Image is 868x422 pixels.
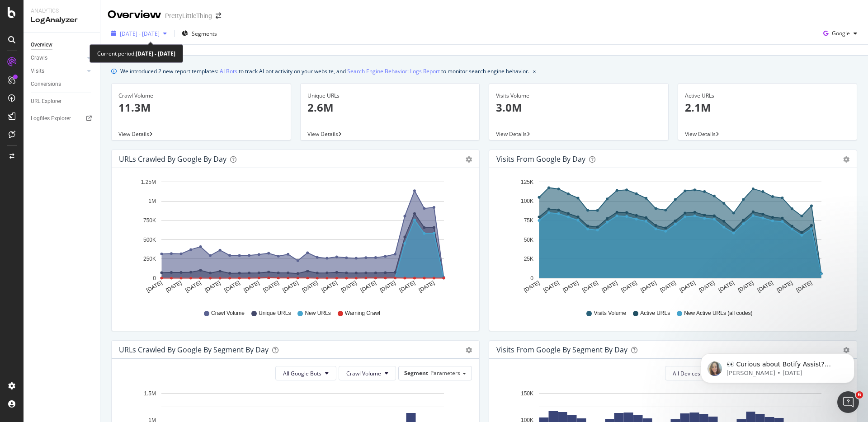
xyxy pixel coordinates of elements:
[466,347,472,353] div: gear
[307,130,338,138] span: View Details
[620,280,638,294] text: [DATE]
[141,179,156,185] text: 1.25M
[31,80,94,89] a: Conversions
[521,179,533,185] text: 125K
[496,92,661,100] div: Visits Volume
[340,280,358,294] text: [DATE]
[684,309,752,317] span: New Active URLs (all codes)
[466,156,472,163] div: gear
[776,280,794,294] text: [DATE]
[685,100,850,115] p: 2.1M
[521,198,533,205] text: 100K
[581,280,599,294] text: [DATE]
[31,80,61,89] div: Conversions
[523,280,541,294] text: [DATE]
[31,114,94,123] a: Logfiles Explorer
[698,280,716,294] text: [DATE]
[275,366,336,380] button: All Google Bots
[31,7,93,15] div: Analytics
[120,66,529,76] div: We introduced 2 new report templates: to track AI bot activity on your website, and to monitor se...
[307,92,473,100] div: Unique URLs
[795,280,813,294] text: [DATE]
[143,256,156,262] text: 250K
[31,66,44,76] div: Visits
[379,280,397,294] text: [DATE]
[496,155,585,164] div: Visits from Google by day
[832,29,850,37] span: Google
[192,30,217,38] span: Segments
[143,217,156,224] text: 750K
[203,280,222,294] text: [DATE]
[31,66,85,76] a: Visits
[262,280,280,294] text: [DATE]
[148,198,156,205] text: 1M
[178,26,221,41] button: Segments
[524,256,533,262] text: 25K
[430,369,460,377] span: Parameters
[118,100,284,115] p: 11.3M
[31,40,94,50] a: Overview
[283,370,321,377] span: All Google Bots
[717,280,736,294] text: [DATE]
[601,280,619,294] text: [DATE]
[108,7,161,23] div: Overview
[347,66,440,76] a: Search Engine Behavior: Logs Report
[216,13,221,19] div: arrow-right-arrow-left
[31,97,61,106] div: URL Explorer
[737,280,755,294] text: [DATE]
[640,309,670,317] span: Active URLs
[307,100,473,115] p: 2.6M
[119,345,269,354] div: URLs Crawled by Google By Segment By Day
[145,280,163,294] text: [DATE]
[530,275,533,281] text: 0
[143,237,156,243] text: 500K
[685,92,850,100] div: Active URLs
[359,280,377,294] text: [DATE]
[31,53,85,63] a: Crawls
[496,130,527,138] span: View Details
[524,217,533,224] text: 75K
[346,370,381,377] span: Crawl Volume
[398,280,416,294] text: [DATE]
[259,309,291,317] span: Unique URLs
[111,66,857,76] div: info banner
[665,366,715,380] button: All Devices
[418,280,436,294] text: [DATE]
[524,237,533,243] text: 50K
[820,26,861,41] button: Google
[843,156,849,163] div: gear
[136,50,175,57] b: [DATE] - [DATE]
[531,65,538,78] button: close banner
[243,280,261,294] text: [DATE]
[31,53,47,63] div: Crawls
[685,130,716,138] span: View Details
[119,175,472,301] svg: A chart.
[31,40,52,50] div: Overview
[97,48,175,59] div: Current period:
[211,309,245,317] span: Crawl Volume
[119,155,226,164] div: URLs Crawled by Google by day
[496,100,661,115] p: 3.0M
[339,366,396,380] button: Crawl Volume
[659,280,677,294] text: [DATE]
[542,280,560,294] text: [DATE]
[404,369,428,377] span: Segment
[31,114,71,123] div: Logfiles Explorer
[856,391,863,399] span: 6
[521,390,533,397] text: 150K
[282,280,300,294] text: [DATE]
[496,175,849,301] svg: A chart.
[120,30,160,38] span: [DATE] - [DATE]
[153,275,156,281] text: 0
[144,390,156,397] text: 1.5M
[220,66,237,76] a: AI Bots
[679,280,697,294] text: [DATE]
[837,391,859,413] iframe: Intercom live chat
[165,11,212,20] div: PrettyLittleThing
[184,280,202,294] text: [DATE]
